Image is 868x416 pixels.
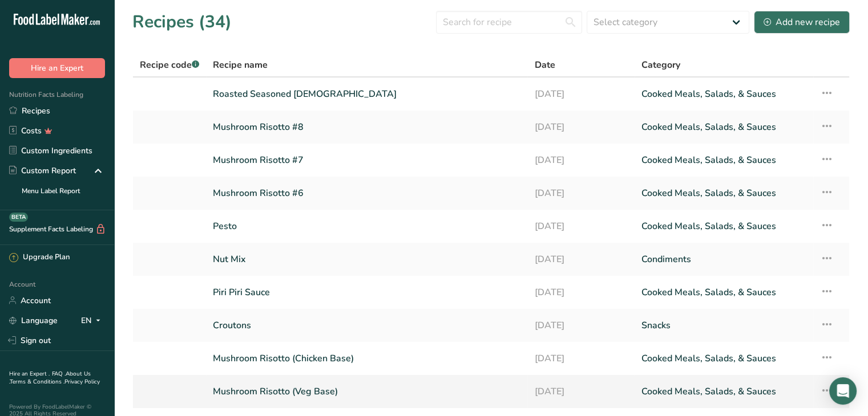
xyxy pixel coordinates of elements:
[641,115,806,139] a: Cooked Meals, Salads, & Sauces
[534,148,628,172] a: [DATE]
[641,380,806,403] a: Cooked Meals, Salads, & Sauces
[213,58,268,72] span: Recipe name
[534,82,628,106] a: [DATE]
[213,214,520,238] a: Pesto
[534,247,628,271] a: [DATE]
[534,115,628,139] a: [DATE]
[52,370,66,378] a: FAQ .
[641,313,806,337] a: Snacks
[641,82,806,106] a: Cooked Meals, Salads, & Sauces
[641,148,806,172] a: Cooked Meals, Salads, & Sauces
[534,280,628,304] a: [DATE]
[436,11,582,34] input: Search for recipe
[213,346,520,370] a: Mushroom Risotto (Chicken Base)
[9,252,70,263] div: Upgrade Plan
[754,11,850,34] button: Add new recipe
[140,59,199,71] span: Recipe code
[534,214,628,238] a: [DATE]
[81,313,105,327] div: EN
[9,311,58,331] a: Language
[9,58,105,78] button: Hire an Expert
[132,9,232,35] h1: Recipes (34)
[641,214,806,238] a: Cooked Meals, Salads, & Sauces
[641,346,806,370] a: Cooked Meals, Salads, & Sauces
[213,148,520,172] a: Mushroom Risotto #7
[764,15,840,29] div: Add new recipe
[213,115,520,139] a: Mushroom Risotto #8
[534,58,555,72] span: Date
[213,82,520,106] a: Roasted Seasoned [DEMOGRAPHIC_DATA]
[213,313,520,337] a: Croutons
[9,165,76,177] div: Custom Report
[534,346,628,370] a: [DATE]
[64,378,100,386] a: Privacy Policy
[534,313,628,337] a: [DATE]
[213,181,520,205] a: Mushroom Risotto #6
[9,370,50,378] a: Hire an Expert .
[641,58,680,72] span: Category
[641,280,806,304] a: Cooked Meals, Salads, & Sauces
[213,247,520,271] a: Nut Mix
[641,247,806,271] a: Condiments
[534,181,628,205] a: [DATE]
[10,378,64,386] a: Terms & Conditions .
[534,380,628,403] a: [DATE]
[9,370,91,386] a: About Us .
[213,280,520,304] a: Piri Piri Sauce
[213,380,520,403] a: Mushroom Risotto (Veg Base)
[9,213,28,222] div: BETA
[641,181,806,205] a: Cooked Meals, Salads, & Sauces
[829,377,857,405] div: Open Intercom Messenger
